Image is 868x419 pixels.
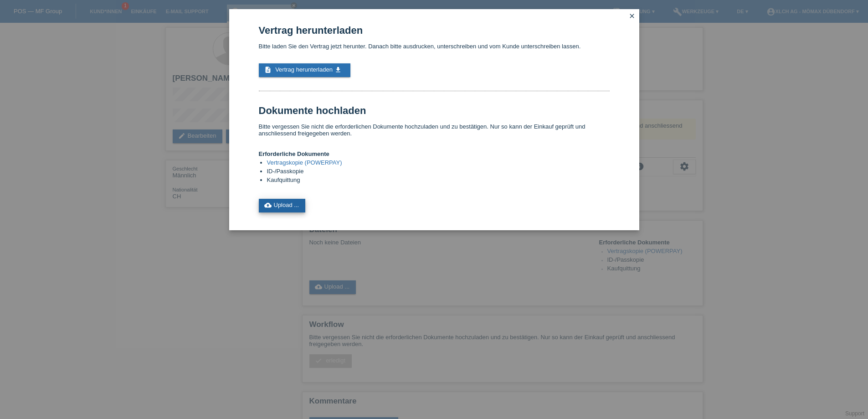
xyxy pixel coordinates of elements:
[259,43,610,50] p: Bitte laden Sie den Vertrag jetzt herunter. Danach bitte ausdrucken, unterschreiben und vom Kunde...
[259,123,610,137] p: Bitte vergessen Sie nicht die erforderlichen Dokumente hochzuladen und zu bestätigen. Nur so kann...
[264,66,272,73] i: description
[628,12,636,20] i: close
[267,159,342,166] a: Vertragskopie (POWERPAY)
[264,202,272,209] i: cloud_upload
[275,66,333,73] span: Vertrag herunterladen
[259,150,610,157] h4: Erforderliche Dokumente
[267,176,610,185] li: Kaufquittung
[259,63,350,77] a: description Vertrag herunterladen get_app
[259,25,610,36] h1: Vertrag herunterladen
[259,199,306,212] a: cloud_uploadUpload ...
[626,11,638,22] a: close
[259,105,610,116] h1: Dokumente hochladen
[267,168,610,176] li: ID-/Passkopie
[334,66,342,73] i: get_app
